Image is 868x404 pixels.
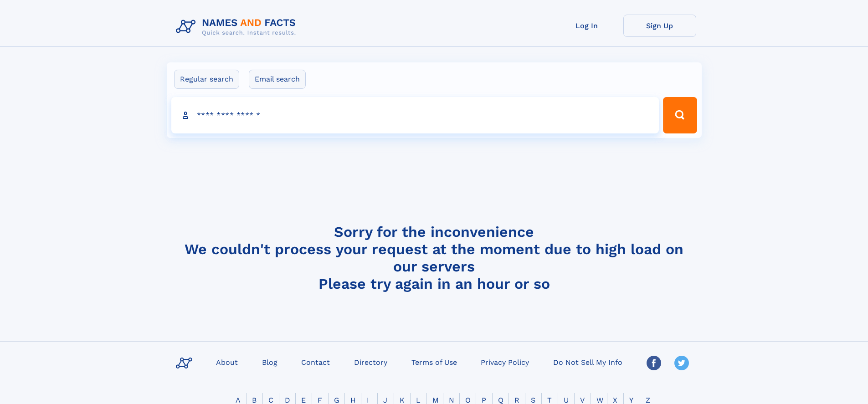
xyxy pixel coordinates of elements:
a: Terms of Use [408,355,461,368]
label: Email search [249,70,306,89]
a: Sign Up [623,15,696,37]
a: Privacy Policy [477,355,533,368]
a: Blog [258,355,281,368]
label: Regular search [174,70,239,89]
img: Facebook [647,356,661,370]
button: Search Button [663,97,697,133]
a: Directory [350,355,391,368]
h4: Sorry for the inconvenience We couldn't process your request at the moment due to high load on ou... [172,223,696,292]
img: Twitter [674,356,689,370]
a: Log In [550,15,623,37]
a: About [212,355,241,368]
input: search input [171,97,659,133]
img: Logo Names and Facts [172,15,303,39]
a: Do Not Sell My Info [550,355,626,368]
a: Contact [298,355,334,368]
